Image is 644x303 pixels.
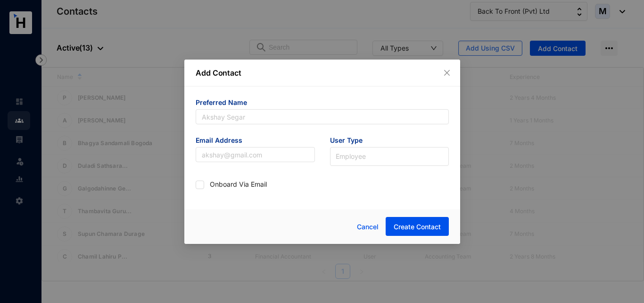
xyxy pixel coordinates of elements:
[196,147,315,162] input: akshay@gmail.com
[349,217,385,236] button: Cancel
[393,222,440,232] span: Create Contact
[196,98,449,109] span: Preferred Name
[196,136,315,147] span: Email Address
[443,69,451,77] span: close
[210,180,267,190] p: Onboard Via Email
[330,136,449,147] span: User Type
[356,222,378,232] span: Cancel
[196,67,449,78] p: Add Contact
[442,68,452,78] button: Close
[385,217,448,236] button: Create Contact
[196,109,449,124] input: Akshay Segar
